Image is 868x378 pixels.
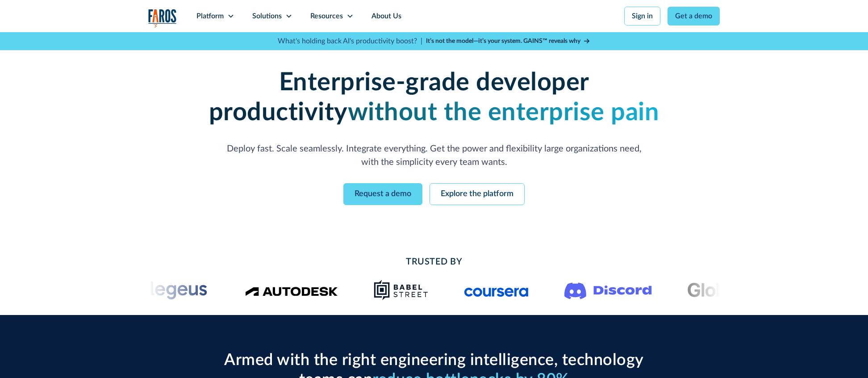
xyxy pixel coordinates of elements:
[464,283,529,297] img: Logo of the online learning platform Coursera.
[220,255,648,269] h2: Trusted By
[148,9,177,27] img: Logo of the analytics and reporting company Faros.
[209,70,589,125] strong: Enterprise-grade developer productivity
[278,36,422,46] p: What's holding back AI's productivity boost? |
[196,11,224,21] div: Platform
[245,284,338,296] img: Logo of the design software company Autodesk.
[148,9,177,27] a: home
[668,7,720,25] a: Get a demo
[430,183,525,205] a: Explore the platform
[624,7,660,25] a: Sign in
[220,142,648,169] p: Deploy fast. Scale seamlessly. Integrate everything. Get the power and flexibility large organiza...
[348,100,659,125] strong: without the enterprise pain
[343,183,422,205] a: Request a demo
[374,279,429,301] img: Babel Street logo png
[426,37,590,46] a: It’s not the model—it’s your system. GAINS™ reveals why
[426,38,580,44] strong: It’s not the model—it’s your system. GAINS™ reveals why
[252,11,282,21] div: Solutions
[564,281,652,299] img: Logo of the communication platform Discord.
[310,11,343,21] div: Resources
